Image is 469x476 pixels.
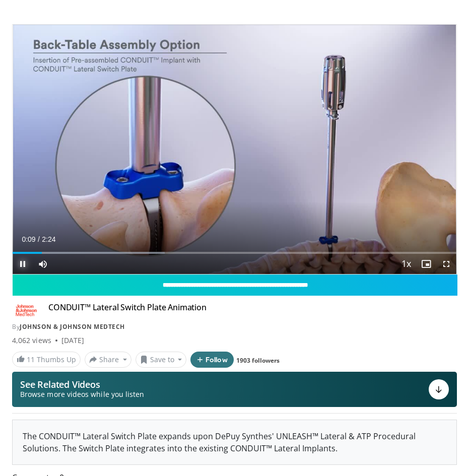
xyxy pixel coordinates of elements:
a: Johnson & Johnson MedTech [20,322,125,331]
h4: CONDUIT™ Lateral Switch Plate Animation [48,302,207,318]
span: Browse more videos while you listen [20,389,144,399]
span: 4,062 views [12,335,51,346]
button: Follow [190,352,234,368]
span: 0:09 [22,235,35,243]
span: 2:24 [42,235,55,243]
div: [DATE] [61,335,84,346]
button: Share [85,352,131,368]
button: Playback Rate [396,254,416,274]
button: Mute [33,254,53,274]
p: See Related Videos [20,379,144,389]
button: See Related Videos Browse more videos while you listen [12,372,457,407]
a: 11 Thumbs Up [12,352,81,367]
span: / [38,235,40,243]
div: By [12,322,457,331]
button: Pause [13,254,33,274]
img: Johnson & Johnson MedTech [12,302,40,318]
div: The CONDUIT™ Lateral Switch Plate expands upon DePuy Synthes' UNLEASH™ Lateral & ATP Procedural S... [13,420,456,464]
div: Progress Bar [13,252,456,254]
span: 11 [27,355,35,364]
button: Save to [136,352,187,368]
a: 1903 followers [236,356,280,365]
button: Fullscreen [436,254,456,274]
video-js: Video Player [13,25,456,274]
button: Enable picture-in-picture mode [416,254,436,274]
